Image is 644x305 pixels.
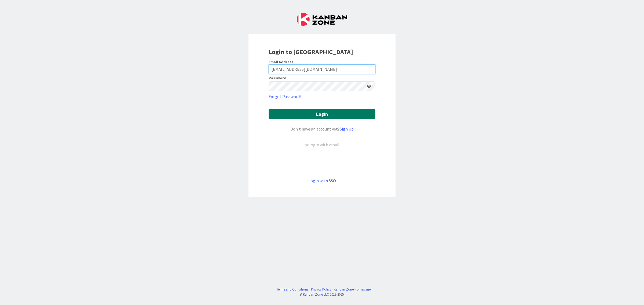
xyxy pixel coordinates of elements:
[340,126,354,132] a: Sign Up
[334,287,371,292] a: Kanban Zone Homepage
[269,126,375,132] div: Don’t have an account yet?
[266,157,378,169] iframe: Kirjaudu Google-tilillä -painike
[269,76,286,80] label: Password
[269,48,353,56] b: Login to [GEOGRAPHIC_DATA]
[303,292,323,296] a: Kanban Zone
[276,287,308,292] a: Terms and Conditions
[274,292,371,297] div: © LLC 2017- 2025 .
[308,178,336,183] a: Login with SSO
[269,109,375,119] button: Login
[269,59,293,64] label: Email Address
[311,287,331,292] a: Privacy Policy
[303,142,341,148] div: or login with email
[297,13,347,26] img: Kanban Zone
[269,93,302,100] a: Forgot Password?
